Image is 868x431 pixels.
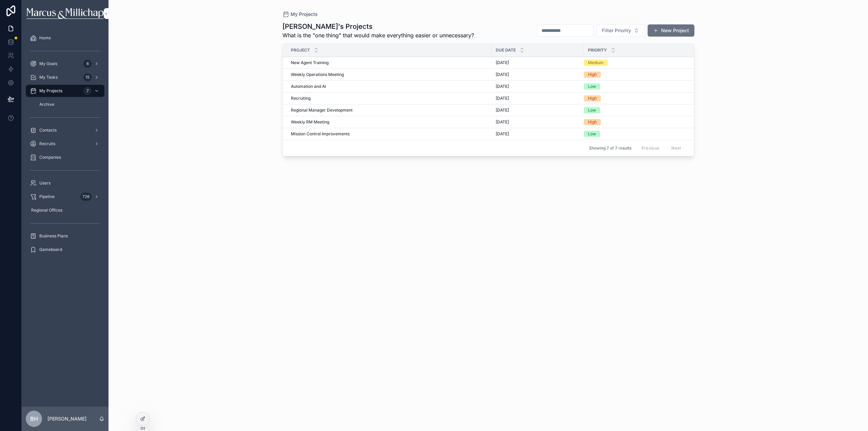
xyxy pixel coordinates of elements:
[26,124,104,136] a: Contacts
[39,155,61,160] span: Companies
[291,119,488,125] a: Weekly RM Meeting
[26,243,104,256] a: Gameboard
[588,107,596,113] div: Low
[291,84,488,89] a: Automation and AI
[496,72,580,77] a: [DATE]
[291,107,488,113] a: Regional Manager Development
[496,119,509,125] span: [DATE]
[596,24,645,37] button: Select Button
[30,415,38,423] span: BH
[26,191,104,203] a: Pipeline726
[291,60,329,65] span: New Agent Training
[39,61,57,66] span: My Goals
[39,128,57,133] span: Contacts
[291,131,488,137] a: Mission Control Improvements
[291,84,326,89] span: Automation and AI
[83,87,92,95] div: 7
[39,88,62,94] span: My Projects
[291,131,350,137] span: Mission Control Improvements
[496,107,580,113] a: [DATE]
[291,119,329,125] span: Weekly RM Meeting
[584,72,696,78] a: High
[496,47,516,53] span: Due Date
[648,24,694,37] button: New Project
[496,72,509,77] span: [DATE]
[584,119,696,125] a: High
[83,73,92,81] div: 15
[26,85,104,97] a: My Projects7
[496,60,509,65] span: [DATE]
[26,177,104,189] a: Users
[39,180,51,186] span: Users
[291,96,488,101] a: Recruiting
[496,84,580,89] a: [DATE]
[584,83,696,90] a: Low
[26,138,104,150] a: Recruits
[22,27,108,265] div: scrollable content
[584,131,696,137] a: Low
[496,96,509,101] span: [DATE]
[26,204,104,216] a: Regional Offices
[26,8,103,19] img: App logo
[39,141,55,146] span: Recruits
[26,151,104,163] a: Companies
[588,119,597,125] div: High
[496,107,509,113] span: [DATE]
[39,247,62,252] span: Gameboard
[26,58,104,70] a: My Goals6
[496,96,580,101] a: [DATE]
[291,96,311,101] span: Recruiting
[496,84,509,89] span: [DATE]
[291,60,488,65] a: New Agent Training
[588,131,596,137] div: Low
[282,22,474,31] h1: [PERSON_NAME]'s Projects
[588,83,596,90] div: Low
[496,119,580,125] a: [DATE]
[26,32,104,44] a: Home
[282,11,318,18] a: My Projects
[31,208,62,213] span: Regional Offices
[291,107,353,113] span: Regional Manager Development
[39,194,55,199] span: Pipeline
[39,35,51,41] span: Home
[26,71,104,83] a: My Tasks15
[291,11,318,18] span: My Projects
[39,102,54,107] span: Archive
[26,230,104,242] a: Business Plans
[584,107,696,113] a: Low
[496,60,580,65] a: [DATE]
[588,47,607,53] span: Priority
[584,60,696,66] a: Medium
[291,72,488,77] a: Weekly Operations Meeting
[83,60,92,68] div: 6
[282,31,474,39] span: What is the "one thing" that would make everything easier or unnecessary?
[589,145,631,151] span: Showing 7 of 7 results
[39,233,68,239] span: Business Plans
[588,95,597,101] div: High
[291,47,310,53] span: Project
[39,75,58,80] span: My Tasks
[588,72,597,78] div: High
[291,72,344,77] span: Weekly Operations Meeting
[602,27,631,34] span: Filter Priority
[47,415,86,422] p: [PERSON_NAME]
[34,98,104,111] a: Archive
[588,60,604,66] div: Medium
[496,131,580,137] a: [DATE]
[80,193,92,201] div: 726
[496,131,509,137] span: [DATE]
[584,95,696,101] a: High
